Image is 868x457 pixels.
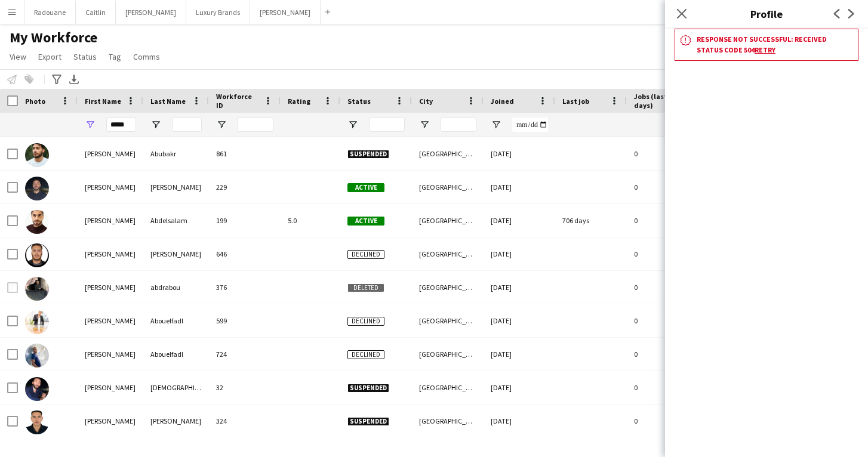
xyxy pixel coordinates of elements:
[555,204,627,237] div: 706 days
[347,317,384,326] span: Declined
[25,177,49,200] img: Ahmed Abdelhalim
[5,49,31,64] a: View
[412,404,484,437] div: [GEOGRAPHIC_DATA]
[209,338,281,370] div: 724
[73,51,97,62] span: Status
[209,204,281,237] div: 199
[491,97,514,106] span: Joined
[85,97,121,106] span: First Name
[484,404,555,437] div: [DATE]
[143,171,209,203] div: [PERSON_NAME]
[25,277,49,301] img: ahmed abdrabou
[150,97,186,106] span: Last Name
[627,404,704,437] div: 0
[627,271,704,304] div: 0
[412,304,484,337] div: [GEOGRAPHIC_DATA]
[484,237,555,270] div: [DATE]
[209,137,281,170] div: 861
[209,371,281,404] div: 32
[627,204,704,237] div: 0
[143,204,209,237] div: Abdelsalam
[627,137,704,170] div: 0
[143,237,209,270] div: [PERSON_NAME]
[484,304,555,337] div: [DATE]
[50,72,64,87] app-action-btn: Advanced filters
[25,143,49,167] img: Abubakr Ahmed Abubakr
[33,49,66,64] a: Export
[25,344,49,368] img: Ahmed Abouelfadl
[78,137,143,170] div: [PERSON_NAME]
[347,97,371,106] span: Status
[209,237,281,270] div: 646
[665,6,868,21] h3: Profile
[412,237,484,270] div: [GEOGRAPHIC_DATA]
[697,34,853,55] h3: Response not successful: Received status code 504
[143,137,209,170] div: Abubakr
[627,338,704,370] div: 0
[562,97,589,106] span: Last job
[143,404,209,437] div: [PERSON_NAME]
[347,417,389,426] span: Suspended
[186,1,250,24] button: Luxury Brands
[209,304,281,337] div: 599
[109,51,121,62] span: Tag
[347,150,389,159] span: Suspended
[369,118,405,132] input: Status Filter Input
[78,271,143,304] div: [PERSON_NAME]
[627,304,704,337] div: 0
[412,338,484,370] div: [GEOGRAPHIC_DATA]
[78,304,143,337] div: [PERSON_NAME]
[25,410,49,434] img: Ahmed Ahmed bazina
[347,119,358,130] button: Open Filter Menu
[209,171,281,203] div: 229
[172,118,202,132] input: Last Name Filter Input
[104,49,126,64] a: Tag
[78,171,143,203] div: [PERSON_NAME]
[412,204,484,237] div: [GEOGRAPHIC_DATA]
[441,118,476,132] input: City Filter Input
[412,171,484,203] div: [GEOGRAPHIC_DATA]
[627,237,704,270] div: 0
[347,217,384,226] span: Active
[25,243,49,267] img: Ahmed Abdou Gawi
[347,384,389,393] span: Suspended
[143,271,209,304] div: abdrabou
[627,371,704,404] div: 0
[755,45,775,54] a: Retry
[25,97,45,106] span: Photo
[281,204,340,237] div: 5.0
[25,377,49,401] img: Ahmed Adham
[133,51,160,62] span: Comms
[484,271,555,304] div: [DATE]
[143,304,209,337] div: Abouelfadl
[484,371,555,404] div: [DATE]
[78,204,143,237] div: [PERSON_NAME]
[412,271,484,304] div: [GEOGRAPHIC_DATA]
[106,118,136,132] input: First Name Filter Input
[250,1,321,24] button: [PERSON_NAME]
[38,51,61,62] span: Export
[25,310,49,334] img: Ahmed Abouelfadl
[216,92,259,110] span: Workforce ID
[209,404,281,437] div: 324
[143,371,209,404] div: [DEMOGRAPHIC_DATA]
[419,97,433,106] span: City
[128,49,165,64] a: Comms
[484,171,555,203] div: [DATE]
[209,271,281,304] div: 376
[347,183,384,192] span: Active
[10,51,26,62] span: View
[634,92,683,110] span: Jobs (last 90 days)
[419,119,430,130] button: Open Filter Menu
[238,118,273,132] input: Workforce ID Filter Input
[512,118,548,132] input: Joined Filter Input
[25,210,49,234] img: Ahmed Abdelsalam
[10,29,97,47] span: My Workforce
[347,283,384,292] span: Deleted
[412,371,484,404] div: [GEOGRAPHIC_DATA]
[288,97,310,106] span: Rating
[150,119,161,130] button: Open Filter Menu
[412,137,484,170] div: [GEOGRAPHIC_DATA]
[491,119,501,130] button: Open Filter Menu
[85,119,96,130] button: Open Filter Menu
